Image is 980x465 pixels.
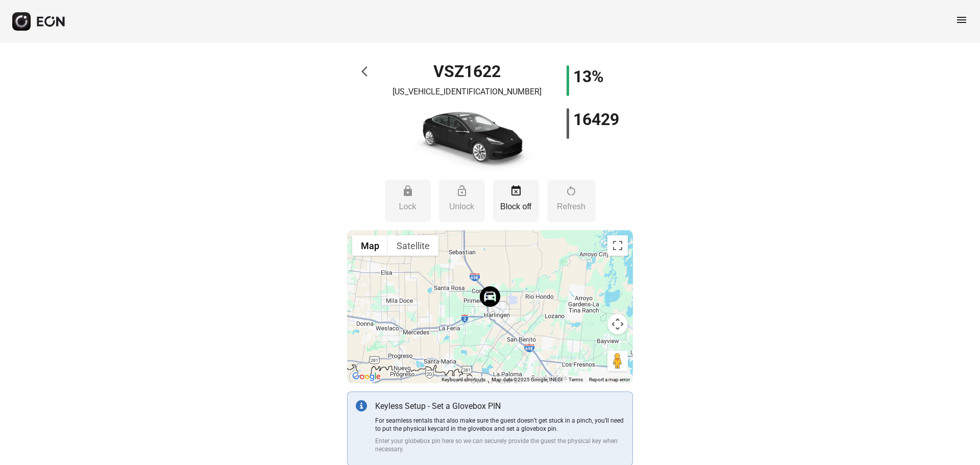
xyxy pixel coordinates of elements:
h1: 13% [573,70,604,83]
img: info [356,400,367,411]
p: Keyless Setup - Set a Glovebox PIN [375,400,624,412]
p: For seamless rentals that also make sure the guest doesn’t get stuck in a pinch, you’ll need to p... [375,417,624,433]
button: Toggle fullscreen view [607,235,628,256]
a: Open this area in Google Maps (opens a new window) [350,370,383,383]
span: arrow_back_ios [361,65,374,78]
button: Keyboard shortcuts [442,376,485,383]
img: car [396,102,538,174]
a: Report a map error [589,377,630,382]
p: Enter your globebox pin here so we can securely provide the guest the physical key when necessary. [375,437,624,453]
button: Map camera controls [607,314,628,334]
h1: 16429 [573,113,619,126]
p: [US_VEHICLE_IDENTIFICATION_NUMBER] [393,86,542,98]
p: Block off [498,201,534,213]
a: Terms (opens in new tab) [569,377,583,382]
button: Show street map [352,235,388,256]
img: Google [350,370,383,383]
button: Drag Pegman onto the map to open Street View [607,351,628,371]
span: menu [955,14,968,26]
span: Map data ©2025 Google, INEGI [492,377,562,382]
button: Show satellite imagery [388,235,438,256]
span: event_busy [510,185,522,197]
button: Block off [493,180,539,222]
h1: VSZ1622 [433,65,501,78]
